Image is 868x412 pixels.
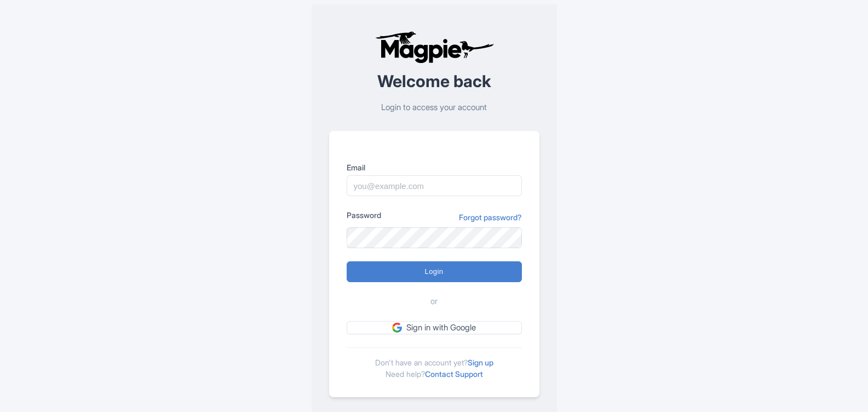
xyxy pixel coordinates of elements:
[347,321,522,335] a: Sign in with Google
[468,358,493,367] a: Sign up
[425,369,483,379] a: Contact Support
[347,347,522,380] div: Don't have an account yet? Need help?
[347,175,522,196] input: you@example.com
[430,295,438,308] span: or
[347,261,522,282] input: Login
[329,101,539,114] p: Login to access your account
[459,211,522,223] a: Forgot password?
[372,31,496,64] img: logo-ab69f6fb50320c5b225c76a69d11143b.png
[329,72,539,90] h2: Welcome back
[392,323,402,333] img: google.svg
[347,162,522,173] label: Email
[347,209,381,221] label: Password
